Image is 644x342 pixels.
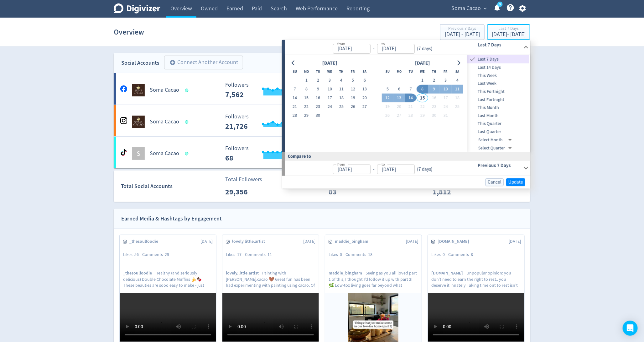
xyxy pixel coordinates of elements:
[467,55,529,63] div: Last 7 Days
[467,128,529,136] div: Last Quarter
[431,252,448,258] div: Likes
[467,72,529,79] span: This Week
[431,270,521,288] p: Unpopular opinion: you don’t need to earn the right to rest.. you deserve it innately Taking time...
[121,214,222,223] div: Earned Media & Hashtags by Engagement
[225,186,261,198] p: 29,356
[335,94,347,102] button: 18
[452,67,463,76] th: Saturday
[301,102,312,111] button: 22
[222,145,316,162] svg: Followers ---
[303,238,315,245] span: [DATE]
[123,252,142,258] div: Likes
[417,102,428,111] button: 22
[393,111,405,120] button: 27
[226,270,315,288] p: Painting with [PERSON_NAME].cacao 🤎 Great fun has been had experimenting with painting using caca...
[452,94,463,102] button: 18
[132,84,145,96] img: Soma Cacao undefined
[417,94,428,102] button: 15
[428,76,440,85] button: 2
[237,252,241,257] span: 17
[467,128,529,135] span: Last Quarter
[492,26,526,32] div: Last 7 Days
[506,178,525,186] button: Update
[431,270,466,276] span: [DOMAIN_NAME]
[289,85,301,94] button: 7
[324,76,335,85] button: 3
[232,238,268,245] span: lovely.little.artist
[289,67,301,76] th: Sunday
[417,85,428,94] button: 8
[417,67,428,76] th: Wednesday
[324,67,335,76] th: Wednesday
[329,270,366,276] span: maddie_bingham
[185,89,190,92] span: Data last synced: 15 Oct 2025, 3:01am (AEDT)
[382,102,393,111] button: 19
[415,166,433,173] div: ( 7 days )
[114,73,530,105] a: Soma Cacao undefinedSoma Cacao Followers --- Followers 7,562 <1% Engagements 8 Engagements 8 100%...
[114,137,530,168] a: SSoma Cacao Followers --- _ 0% Followers 68 Engagements 0 Engagements 0 _ 0% Video Views 0 Video ...
[142,252,173,258] div: Comments
[312,94,324,102] button: 16
[123,270,155,276] span: _thesoulfoodie
[467,79,529,88] div: Last Week
[382,162,385,167] label: to
[301,85,312,94] button: 8
[382,41,385,46] label: to
[440,111,451,120] button: 31
[150,86,179,94] h5: Soma Cacao
[150,118,179,126] h5: Soma Cacao
[382,85,393,94] button: 5
[405,102,417,111] button: 21
[222,82,316,99] svg: Followers ---
[150,150,179,157] h5: Soma Cacao
[359,94,371,102] button: 20
[121,182,221,191] div: Total Social Accounts
[415,45,435,52] div: ( 7 days )
[508,180,523,185] span: Update
[467,95,529,104] div: Last Fortnight
[440,76,451,85] button: 3
[428,85,440,94] button: 9
[482,6,488,11] span: expand_more
[417,111,428,120] button: 29
[340,252,342,257] span: 0
[417,76,428,85] button: 1
[185,120,190,124] span: Data last synced: 15 Oct 2025, 3:01am (AEDT)
[285,161,530,176] div: from-to(7 days)Previous 7 Days
[440,24,485,40] button: Previous 7 Days[DATE] - [DATE]
[467,64,529,71] span: Last 14 Days
[329,270,418,288] p: Seeing as you all loved part 1 of this, I thought I’d follow it up with part 2! 🌿 Low-tox living ...
[123,270,213,288] p: Healthy (and seriously delicious) Double Chocolate Muffins 🍌🍫 These beauties are sooo easy to mak...
[185,152,190,155] span: Data last synced: 15 Oct 2025, 6:02am (AEDT)
[121,58,159,68] div: Social Accounts
[359,102,371,111] button: 27
[301,76,312,85] button: 1
[359,67,371,76] th: Saturday
[393,102,405,111] button: 20
[347,102,359,111] button: 26
[312,76,324,85] button: 2
[452,85,463,94] button: 11
[467,120,529,127] span: This Quarter
[433,186,469,198] p: 1,812
[497,2,503,7] a: 5
[406,238,418,245] span: [DATE]
[347,67,359,76] th: Friday
[467,112,529,120] div: Last Month
[347,76,359,85] button: 5
[487,24,530,40] button: Last 7 Days[DATE]- [DATE]
[382,67,393,76] th: Sunday
[405,85,417,94] button: 7
[289,58,298,67] button: Go to previous month
[467,55,529,152] nav: presets
[440,67,451,76] th: Friday
[492,32,526,37] div: [DATE] - [DATE]
[371,45,377,52] div: -
[312,102,324,111] button: 23
[382,111,393,120] button: 26
[488,180,501,185] span: Cancel
[393,85,405,94] button: 6
[301,67,312,76] th: Monday
[134,252,139,257] span: 56
[478,162,521,169] h6: Previous 7 Days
